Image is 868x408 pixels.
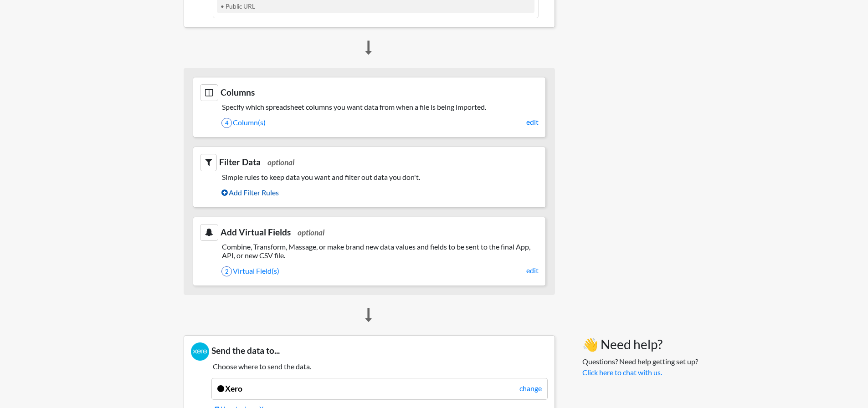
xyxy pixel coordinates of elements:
h5: Specify which spreadsheet columns you want data from when a file is being imported. [200,102,539,111]
iframe: Drift Widget Chat Controller [822,362,857,397]
a: edit [526,117,539,127]
img: Xero [191,342,209,361]
span: 2 [221,266,232,276]
h5: Combine, Transform, Massage, or make brand new data values and fields to be sent to the final App... [200,242,539,260]
a: 2Virtual Field(s) [221,263,539,279]
h5: Choose where to send the data. [191,362,548,371]
a: Add Filter Rules [221,185,539,200]
h3: Add Virtual Fields [200,224,539,241]
span: optional [267,158,294,167]
a: Xero [217,384,242,393]
span: 4 [221,118,232,128]
h3: Send the data to... [191,342,548,361]
span: optional [298,228,324,237]
p: Questions? Need help getting set up? [582,356,698,378]
a: change [519,383,542,394]
h3: Filter Data [200,154,539,171]
h3: 👋 Need help? [582,337,698,352]
h3: Columns [200,84,539,101]
a: 4Column(s) [221,115,539,130]
a: edit [526,265,539,276]
a: Click here to chat with us. [582,368,662,377]
h5: Simple rules to keep data you want and filter out data you don't. [200,173,539,181]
